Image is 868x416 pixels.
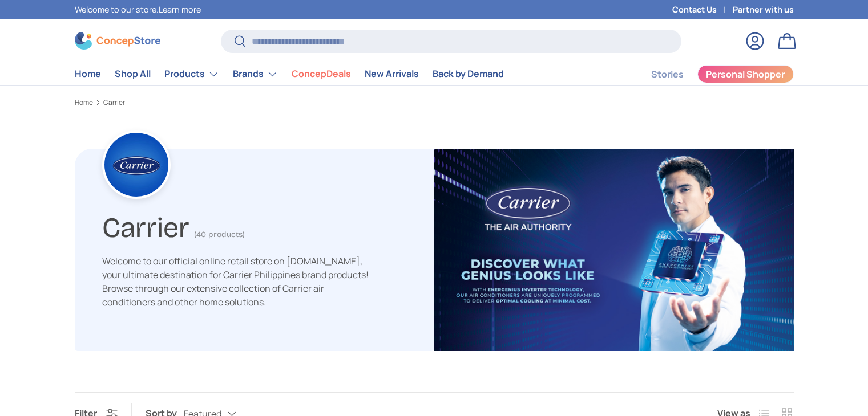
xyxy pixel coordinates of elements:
[624,63,794,85] nav: Secondary
[102,254,370,309] p: Welcome to our official online retail store on [DOMAIN_NAME], your ultimate destination for Carri...
[158,63,226,85] summary: Products
[433,63,504,85] a: Back by Demand
[75,3,201,16] p: Welcome to our store.
[733,3,794,16] a: Partner with us
[75,63,504,85] nav: Primary
[103,99,125,106] a: Carrier
[115,63,151,85] a: Shop All
[75,32,160,50] img: ConcepStore
[697,65,794,83] a: Personal Shopper
[233,63,278,85] a: Brands
[75,63,101,85] a: Home
[672,3,733,16] a: Contact Us
[434,149,794,352] img: carrier-banner-image-concepstore
[102,206,189,244] h1: Carrier
[292,63,351,85] a: ConcepDeals
[365,63,419,85] a: New Arrivals
[651,63,684,85] a: Stories
[75,99,93,106] a: Home
[159,4,201,15] a: Learn more
[75,97,794,108] nav: Breadcrumbs
[164,63,219,85] a: Products
[194,230,245,239] span: (40 products)
[226,63,285,85] summary: Brands
[706,70,785,79] span: Personal Shopper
